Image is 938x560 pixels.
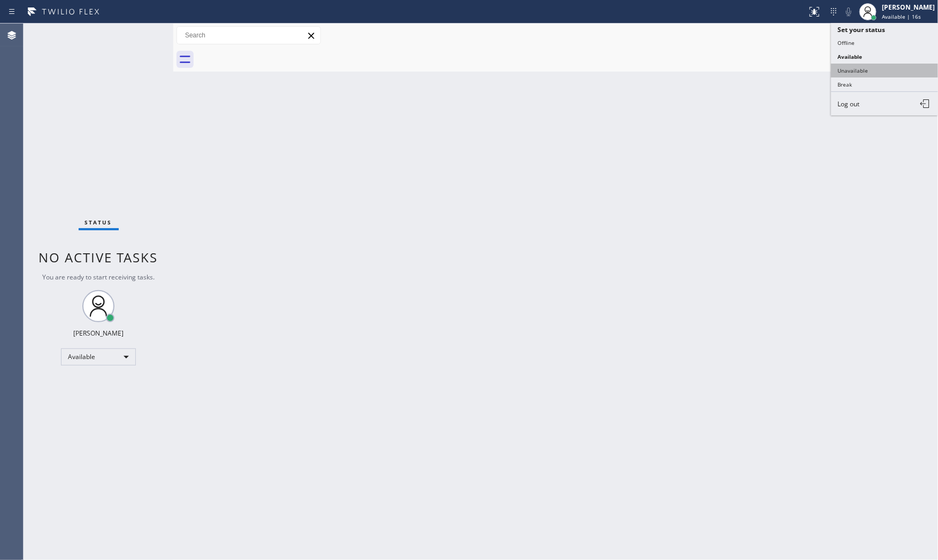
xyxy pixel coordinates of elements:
[42,273,155,282] span: You are ready to start receiving tasks.
[882,3,935,12] div: [PERSON_NAME]
[73,329,124,338] div: [PERSON_NAME]
[882,13,921,20] span: Available | 16s
[841,4,856,19] button: Mute
[39,248,158,266] span: No active tasks
[61,348,136,365] div: Available
[85,219,112,226] span: Status
[177,27,320,44] input: Search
